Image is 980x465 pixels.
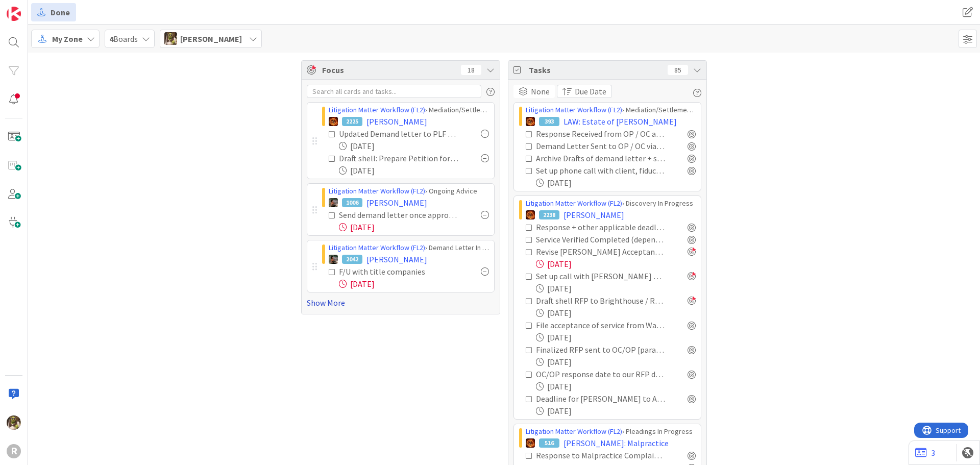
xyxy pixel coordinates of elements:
div: Updated Demand letter to PLF re atty fees (see 9/2 email) [339,128,458,140]
a: Done [31,3,76,21]
div: 18 [461,65,481,75]
span: LAW: Estate of [PERSON_NAME] [563,115,677,128]
img: TR [526,210,535,219]
div: Draft shell RFP to Brighthouse / Request all information related to annuity [536,295,665,307]
span: Due Date [575,85,606,97]
div: › Discovery In Progress [526,198,696,209]
div: Set up phone call with client, fiduciary and her attorney (see 9/8 email) [536,164,665,177]
div: [DATE] [536,282,696,295]
img: Visit kanbanzone.com [7,7,21,21]
a: Show More [307,297,495,309]
img: TR [329,117,338,126]
div: [DATE] [536,307,696,319]
div: Response + other applicable deadlines calendared [536,221,665,233]
div: Response to Malpractice Complaint calendared & card next deadline updated [paralegal] [536,449,665,461]
div: 1006 [342,198,362,207]
div: › Mediation/Settlement in Progress [329,105,489,115]
div: › Pleadings In Progress [526,426,696,437]
a: Litigation Matter Workflow (FL2) [329,186,425,195]
div: Finalized RFP sent to OC/OP [paralegal] [536,344,665,356]
div: Deadline for [PERSON_NAME] to Answer Complaint : [DATE] [536,393,665,405]
span: [PERSON_NAME] [366,253,427,265]
b: 4 [109,34,113,44]
div: › Mediation/Settlement in Progress [526,105,696,115]
div: [DATE] [536,380,696,393]
div: 2238 [539,210,559,219]
div: 2225 [342,117,362,126]
a: Litigation Matter Workflow (FL2) [526,199,622,208]
div: 393 [539,117,559,126]
div: [DATE] [339,164,489,177]
span: [PERSON_NAME]: Malpractice [563,437,669,449]
img: TR [526,438,535,448]
img: MW [329,198,338,207]
span: Support [21,2,46,14]
span: Focus [322,64,453,76]
span: None [531,85,550,97]
div: › Ongoing Advice [329,186,489,197]
button: Due Date [557,85,612,98]
span: Done [51,6,70,18]
a: Litigation Matter Workflow (FL2) [329,105,425,114]
div: Archive Drafts of demand letter + save final version in correspondence folder [536,152,665,164]
div: [DATE] [536,356,696,368]
span: [PERSON_NAME] [366,115,427,128]
span: Boards [109,33,138,45]
span: [PERSON_NAME] [563,209,624,221]
div: Revise [PERSON_NAME] Acceptance of Service [536,246,665,258]
div: 2042 [342,255,362,264]
a: Litigation Matter Workflow (FL2) [526,105,622,114]
div: [DATE] [536,331,696,344]
div: F/U with title companies [339,265,450,278]
div: Response Received from OP / OC and saved to file [536,128,665,140]
img: MW [329,255,338,264]
div: OC/OP response date to our RFP docketed [paralegal] [536,368,665,380]
span: [PERSON_NAME] [180,33,242,45]
div: Draft shell: Prepare Petition for instructions asking that certain costs be allocated atty fees a... [339,152,458,164]
div: 85 [668,65,688,75]
div: [DATE] [339,221,489,233]
input: Search all cards and tasks... [307,85,481,98]
div: File acceptance of service from Wang & [PERSON_NAME] [536,319,665,331]
a: Litigation Matter Workflow (FL2) [526,427,622,436]
div: [DATE] [536,405,696,417]
div: 516 [539,438,559,448]
span: Tasks [529,64,663,76]
span: [PERSON_NAME] [366,197,427,209]
div: Service Verified Completed (depends on service method) [536,233,665,246]
div: [DATE] [339,278,489,290]
img: DG [164,32,177,45]
a: Litigation Matter Workflow (FL2) [329,243,425,252]
div: [DATE] [536,177,696,189]
span: My Zone [52,33,83,45]
div: › Demand Letter In Progress [329,242,489,253]
a: 3 [915,447,935,459]
img: DG [7,415,21,430]
div: [DATE] [536,258,696,270]
div: Demand Letter Sent to OP / OC via US Mail + Email [536,140,665,152]
img: TR [526,117,535,126]
div: Set up call with [PERSON_NAME] and TWR [536,270,665,282]
div: Send demand letter once approved / reviewed by client. [339,209,458,221]
div: R [7,444,21,458]
div: [DATE] [339,140,489,152]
